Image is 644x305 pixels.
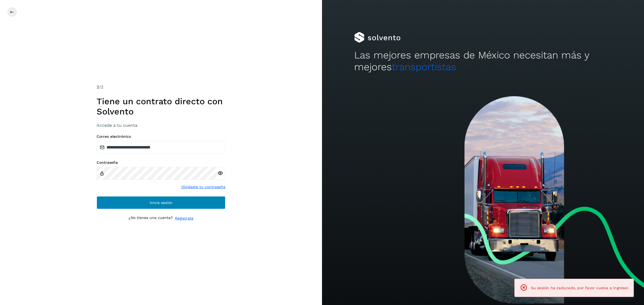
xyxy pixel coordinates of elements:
button: Inicia sesión [97,196,225,209]
span: 2 [97,84,99,90]
h3: Accede a tu cuenta [97,123,225,128]
label: Correo electrónico [97,134,225,139]
a: Regístrate [175,215,193,221]
span: transportistas [392,61,456,73]
p: ¿No tienes una cuenta? [129,215,173,221]
label: Contraseña [97,160,225,165]
h1: Tiene un contrato directo con Solvento [97,96,225,117]
h2: Las mejores empresas de México necesitan más y mejores [354,49,612,73]
span: Su sesión ha caducado, por favor vuelva a ingresar. [531,286,629,290]
a: Olvidaste tu contraseña [181,184,225,190]
span: Inicia sesión [150,201,173,204]
div: /2 [97,84,225,90]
